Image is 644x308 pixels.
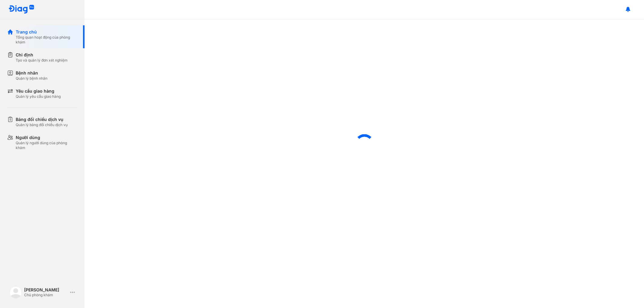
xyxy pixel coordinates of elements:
div: Bảng đối chiếu dịch vụ [16,116,68,122]
div: Quản lý bảng đối chiếu dịch vụ [16,122,68,127]
div: Chỉ định [16,52,68,58]
div: Quản lý bệnh nhân [16,76,47,81]
div: Yêu cầu giao hàng [16,88,61,94]
div: Tạo và quản lý đơn xét nghiệm [16,58,68,63]
img: logo [10,286,22,298]
div: Trang chủ [16,29,77,35]
div: Chủ phòng khám [24,293,68,297]
div: Bệnh nhân [16,70,47,76]
img: logo [8,5,34,14]
div: Người dùng [16,135,77,141]
div: [PERSON_NAME] [24,287,68,293]
div: Tổng quan hoạt động của phòng khám [16,35,77,45]
div: Quản lý yêu cầu giao hàng [16,94,61,99]
div: Quản lý người dùng của phòng khám [16,141,77,150]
